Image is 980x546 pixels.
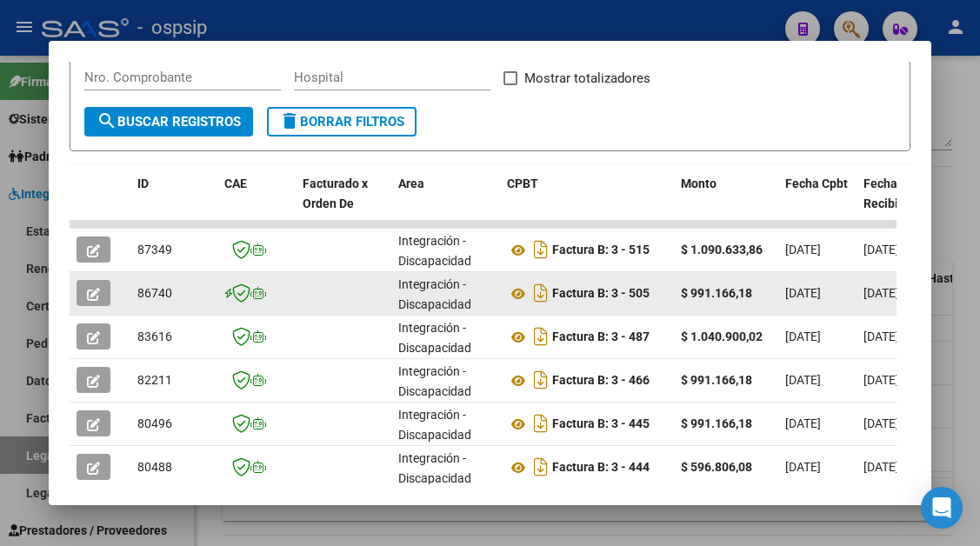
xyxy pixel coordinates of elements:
[681,286,752,300] strong: $ 991.166,18
[303,176,368,210] span: Facturado x Orden De
[785,460,821,474] span: [DATE]
[137,373,172,387] span: 82211
[398,321,471,355] span: Integración - Discapacidad
[681,373,752,387] strong: $ 991.166,18
[785,243,821,256] span: [DATE]
[500,165,674,242] datatable-header-cell: CPBT
[398,277,471,311] span: Integración - Discapacidad
[530,409,552,437] i: Descargar documento
[524,68,650,89] span: Mostrar totalizadores
[224,176,247,190] span: CAE
[398,364,471,398] span: Integración - Discapacidad
[279,114,404,130] span: Borrar Filtros
[130,165,217,242] datatable-header-cell: ID
[863,243,899,256] span: [DATE]
[137,286,172,300] span: 86740
[398,176,424,190] span: Area
[863,460,899,474] span: [DATE]
[552,417,650,431] strong: Factura B: 3 - 445
[785,330,821,343] span: [DATE]
[863,330,899,343] span: [DATE]
[97,114,241,130] span: Buscar Registros
[552,243,650,257] strong: Factura B: 3 - 515
[398,234,471,268] span: Integración - Discapacidad
[681,176,717,190] span: Monto
[674,165,778,242] datatable-header-cell: Monto
[267,107,417,136] button: Borrar Filtros
[530,279,552,307] i: Descargar documento
[507,176,538,190] span: CPBT
[552,287,650,301] strong: Factura B: 3 - 505
[863,416,899,430] span: [DATE]
[137,330,172,343] span: 83616
[530,453,552,481] i: Descargar documento
[530,236,552,263] i: Descargar documento
[97,110,117,131] mat-icon: search
[398,451,471,485] span: Integración - Discapacidad
[391,165,500,242] datatable-header-cell: Area
[785,416,821,430] span: [DATE]
[530,366,552,394] i: Descargar documento
[681,416,752,430] strong: $ 991.166,18
[681,460,752,474] strong: $ 596.806,08
[84,107,253,136] button: Buscar Registros
[137,460,172,474] span: 80488
[217,165,296,242] datatable-header-cell: CAE
[398,408,471,442] span: Integración - Discapacidad
[552,330,650,344] strong: Factura B: 3 - 487
[785,373,821,387] span: [DATE]
[921,487,963,529] div: Open Intercom Messenger
[785,286,821,300] span: [DATE]
[857,165,935,242] datatable-header-cell: Fecha Recibido
[137,176,149,190] span: ID
[681,330,763,343] strong: $ 1.040.900,02
[785,176,848,190] span: Fecha Cpbt
[530,323,552,350] i: Descargar documento
[137,243,172,256] span: 87349
[863,373,899,387] span: [DATE]
[681,243,763,256] strong: $ 1.090.633,86
[552,374,650,388] strong: Factura B: 3 - 466
[778,165,857,242] datatable-header-cell: Fecha Cpbt
[552,461,650,475] strong: Factura B: 3 - 444
[279,110,300,131] mat-icon: delete
[863,286,899,300] span: [DATE]
[137,416,172,430] span: 80496
[863,176,912,210] span: Fecha Recibido
[296,165,391,242] datatable-header-cell: Facturado x Orden De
